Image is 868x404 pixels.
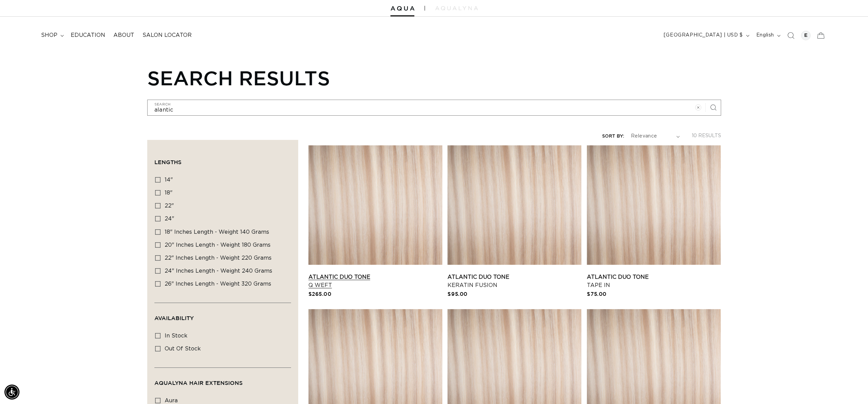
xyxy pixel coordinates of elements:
[692,133,721,138] span: 10 results
[165,398,178,403] span: aura
[308,273,442,289] a: Atlantic Duo Tone Q Weft
[113,32,134,39] span: About
[165,229,269,235] span: 18" Inches length - Weight 140 grams
[154,315,194,321] span: Availability
[165,333,188,338] span: In stock
[165,216,174,221] span: 24"
[165,281,271,287] span: 26" Inches length - Weight 320 grams
[109,28,138,43] a: About
[138,28,196,43] a: Salon Locator
[67,28,109,43] a: Education
[154,159,181,165] span: Lengths
[783,28,798,43] summary: Search
[147,66,721,89] h1: Search results
[756,32,774,39] span: English
[390,6,414,11] img: Aqua Hair Extensions
[447,273,581,289] a: Atlantic Duo Tone Keratin Fusion
[691,100,706,115] button: Clear search term
[154,380,243,386] span: AquaLyna Hair Extensions
[587,273,721,289] a: Atlantic Duo Tone Tape In
[165,268,272,274] span: 24" Inches length - Weight 240 grams
[154,147,291,172] summary: Lengths (0 selected)
[165,255,272,261] span: 22" Inches length - Weight 220 grams
[165,346,201,351] span: Out of stock
[71,32,105,39] span: Education
[660,29,752,42] button: [GEOGRAPHIC_DATA] | USD $
[706,100,721,115] button: Search
[165,190,173,196] span: 18"
[4,385,19,400] div: Accessibility Menu
[148,100,721,115] input: Search
[37,28,67,43] summary: shop
[664,32,743,39] span: [GEOGRAPHIC_DATA] | USD $
[165,203,174,208] span: 22"
[752,29,783,42] button: English
[154,303,291,328] summary: Availability (0 selected)
[602,134,624,139] label: Sort by:
[142,32,192,39] span: Salon Locator
[165,242,271,248] span: 20" Inches length - Weight 180 grams
[154,368,291,392] summary: AquaLyna Hair Extensions (0 selected)
[41,32,57,39] span: shop
[435,6,478,10] img: aqualyna.com
[165,177,173,183] span: 14"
